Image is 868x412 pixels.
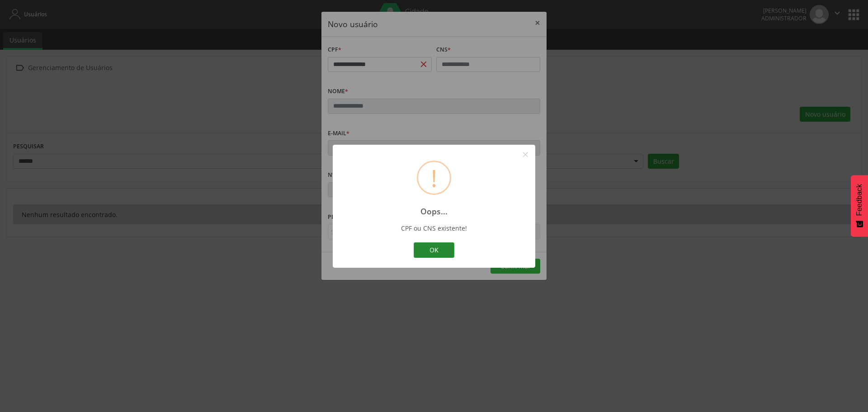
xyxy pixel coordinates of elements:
button: Close this dialog [518,147,533,162]
button: OK [414,242,454,258]
button: Feedback - Mostrar pesquisa [851,175,868,237]
span: Feedback [855,184,863,216]
div: ! [431,162,437,194]
div: CPF ou CNS existente! [351,224,517,232]
h2: Oops... [420,207,448,216]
